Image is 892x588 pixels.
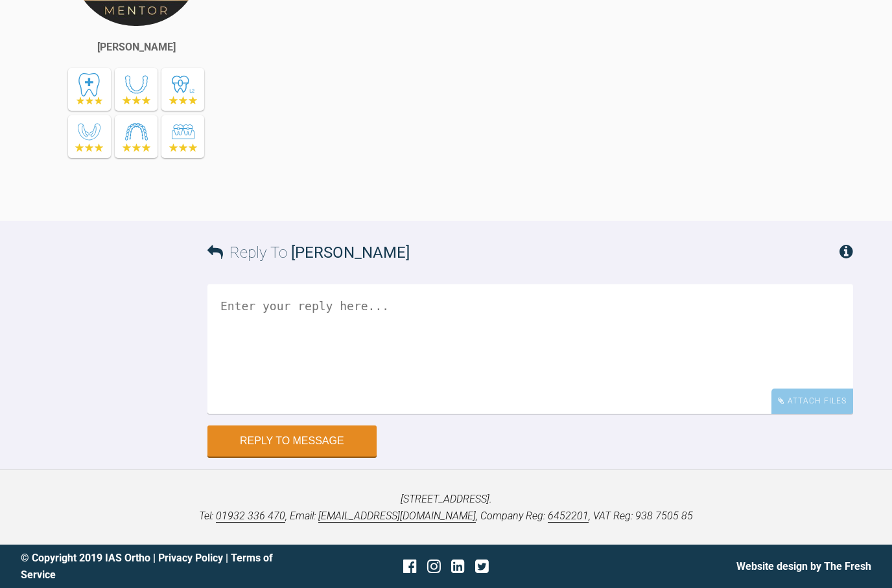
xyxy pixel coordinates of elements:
[21,491,871,524] p: [STREET_ADDRESS]. Tel: , Email: , Company Reg: , VAT Reg: 938 7505 85
[207,240,410,265] h3: Reply To
[291,243,410,262] span: [PERSON_NAME]
[21,552,273,581] a: Terms of Service
[207,425,377,457] button: Reply to Message
[158,552,223,564] a: Privacy Policy
[97,39,176,56] div: [PERSON_NAME]
[736,560,871,572] a: Website design by The Fresh
[21,550,304,583] div: © Copyright 2019 IAS Ortho | |
[771,389,853,414] div: Attach Files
